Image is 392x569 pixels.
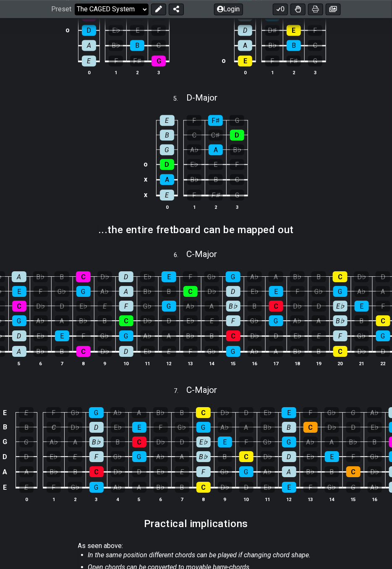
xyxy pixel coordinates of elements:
div: E♭ [141,346,155,357]
div: B♭ [187,174,201,185]
div: B [311,271,326,282]
div: E♭ [368,422,382,433]
th: 9 [94,359,115,368]
div: F [154,422,168,433]
div: C [333,346,348,357]
div: A [19,466,34,477]
div: A♭ [247,271,262,282]
div: B [325,466,339,477]
div: D♭ [154,436,168,447]
div: D [119,346,133,357]
div: B♭ [183,330,198,341]
th: 21 [351,359,372,368]
div: A [68,436,82,447]
th: 3 [148,68,170,77]
div: F [183,271,198,282]
button: Share Preset [169,3,184,15]
div: G [308,55,322,66]
div: E [282,407,296,418]
div: B [248,301,262,312]
div: C [183,286,198,297]
div: C [12,301,26,312]
div: G [89,407,104,418]
div: E♭ [109,25,123,36]
button: Edit Preset [151,3,166,15]
div: F [46,407,61,418]
div: E [19,407,34,418]
div: C [187,130,201,140]
div: C♯ [209,130,223,140]
div: E [68,451,82,462]
th: 3 [305,68,326,77]
div: D♭ [368,466,382,477]
div: G♭ [204,271,219,282]
span: Preset [51,5,71,13]
div: G [152,55,166,66]
div: D [376,271,390,282]
div: B [162,286,176,297]
div: A♭ [261,466,275,477]
div: B [111,436,125,447]
th: 14 [201,359,222,368]
div: B [19,422,34,433]
div: D [119,271,133,282]
div: G [346,407,361,418]
div: F [76,330,91,341]
div: A [55,315,69,326]
div: D♭ [34,301,48,312]
th: 20 [329,359,351,368]
div: D [238,25,252,36]
div: D♭ [97,271,112,282]
div: D [175,436,189,447]
div: A♭ [34,315,48,326]
div: E [312,330,326,341]
div: E♭ [47,451,61,462]
div: B [205,330,219,341]
th: 2 [127,68,148,77]
div: D♭ [248,330,262,341]
div: B♭ [109,40,123,51]
div: A [282,466,296,477]
div: E♭ [154,466,168,477]
div: G [76,286,91,297]
div: G♭ [218,466,232,477]
div: B [355,315,369,326]
div: A [312,315,326,326]
div: G [282,436,296,447]
div: G [19,436,34,447]
div: B♭ [290,271,305,282]
div: A [162,330,176,341]
div: D♭ [261,451,275,462]
div: D [346,422,361,433]
div: A♭ [154,451,168,462]
div: G [226,271,240,282]
div: A♭ [367,407,382,418]
div: B [312,346,326,357]
div: D [226,286,240,297]
div: G [230,190,244,200]
button: 0 [273,3,288,15]
div: E♭ [303,451,318,462]
div: B♭ [76,315,91,326]
div: A♭ [111,482,125,493]
div: D [132,466,146,477]
div: E [205,315,219,326]
div: G♭ [205,346,219,357]
div: B♭ [89,436,104,447]
h2: ...the entire fretboard can be mapped out [98,225,294,234]
th: 11 [137,359,158,368]
div: E♭ [248,286,262,297]
div: E♭ [196,436,211,447]
div: G [196,422,211,433]
div: C [226,330,240,341]
div: A [239,422,253,433]
div: C [230,174,244,185]
td: x [141,187,151,203]
div: B♭ [33,271,48,282]
div: E [269,286,283,297]
div: F [34,286,48,297]
div: C [308,40,322,51]
span: C - Major [186,385,217,395]
span: C - Major [186,249,217,259]
div: A♭ [98,286,112,297]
